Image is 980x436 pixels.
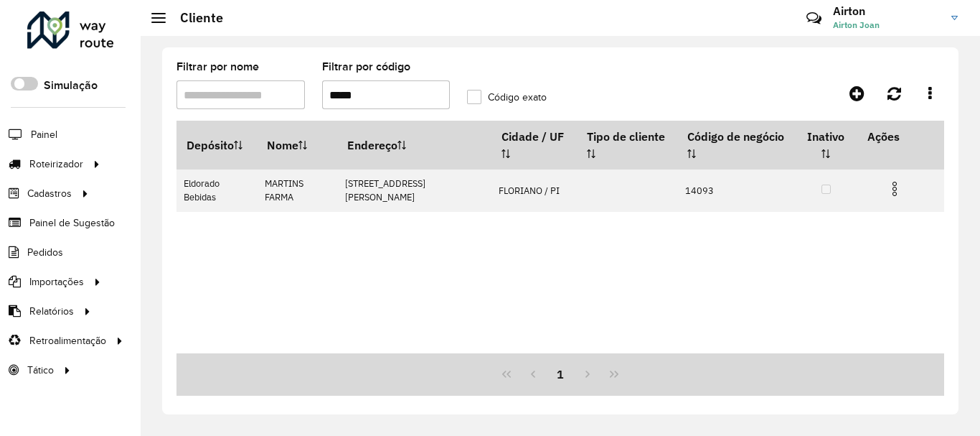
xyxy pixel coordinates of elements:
[795,121,857,170] th: Inativo
[337,170,491,212] td: [STREET_ADDRESS][PERSON_NAME]
[491,170,577,212] td: FLORIANO / PI
[257,121,337,170] th: Nome
[577,121,677,170] th: Tipo de cliente
[677,121,795,170] th: Código de negócio
[27,245,63,260] span: Pedidos
[29,157,83,172] span: Roteirizador
[833,4,941,18] h3: Airton
[176,170,257,212] td: Eldorado Bebidas
[337,121,491,170] th: Endereço
[29,274,84,289] span: Importações
[467,90,547,105] label: Código exato
[677,170,795,212] td: 14093
[27,186,72,201] span: Cadastros
[322,58,410,75] label: Filtrar por código
[857,121,943,152] th: Ações
[166,10,223,26] h2: Cliente
[29,215,115,231] span: Painel de Sugestão
[31,127,57,142] span: Painel
[833,19,941,32] span: Airton Joan
[29,304,74,319] span: Relatórios
[491,121,577,170] th: Cidade / UF
[176,58,259,75] label: Filtrar por nome
[257,170,337,212] td: MARTINS FARMA
[29,333,106,348] span: Retroalimentação
[798,3,829,34] a: Contato Rápido
[44,77,98,94] label: Simulação
[27,363,54,378] span: Tático
[176,121,257,170] th: Depósito
[547,361,574,388] button: 1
